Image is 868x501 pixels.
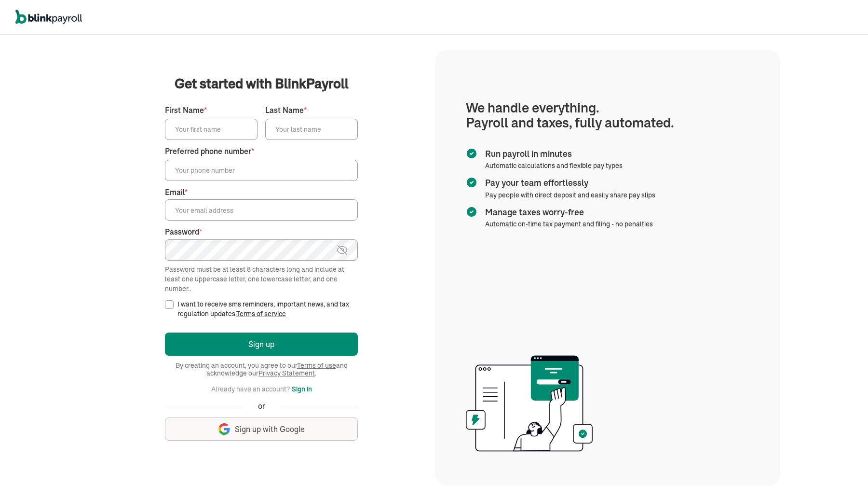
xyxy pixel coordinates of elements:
button: Sign up [165,333,358,356]
a: Terms of service [236,309,286,318]
span: Pay your team effortlessly [485,177,651,189]
label: I want to receive sms reminders, important news, and tax regulation updates. [177,299,358,319]
img: google [218,423,230,435]
label: Password [165,226,358,237]
a: Privacy Statement [258,369,315,377]
span: Already have an account? [211,385,290,393]
button: Sign in [292,383,312,395]
span: Get started with BlinkPayroll [175,74,349,93]
label: Last Name [265,105,358,116]
input: Your last name [265,119,358,140]
label: Email [165,187,358,198]
img: logo [15,10,82,24]
input: Your email address [165,199,358,221]
input: Your first name [165,119,258,140]
div: Password must be at least 8 characters long and include at least one uppercase letter, one lowerc... [165,264,358,293]
img: illustration [466,352,593,455]
label: Preferred phone number [165,146,358,157]
span: Run payroll in minutes [485,148,619,160]
img: checkmark [466,206,477,218]
button: Sign up with Google [165,417,358,441]
label: First Name [165,105,258,116]
img: checkmark [466,177,477,188]
span: Sign up with Google [235,424,305,435]
h1: We handle everything. Payroll and taxes, fully automated. [466,100,749,130]
span: By creating an account, you agree to our and acknowledge our . [165,362,358,377]
span: or [258,401,265,412]
a: Terms of use [297,361,336,370]
span: Automatic on-time tax payment and filing - no penalties [485,220,653,228]
span: Pay people with direct deposit and easily share pay slips [485,191,655,199]
span: Automatic calculations and flexible pay types [485,161,623,170]
input: Your phone number [165,160,358,181]
span: Manage taxes worry-free [485,206,649,219]
img: checkmark [466,148,477,159]
img: eye [336,244,348,256]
